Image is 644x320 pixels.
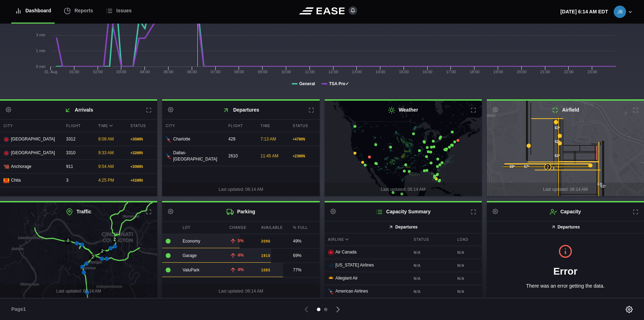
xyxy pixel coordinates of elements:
[98,164,114,169] span: 9:54 AM
[446,70,456,74] text: 17:00
[329,81,349,86] tspan: TSA Pre✓
[11,136,55,142] span: [GEOGRAPHIC_DATA]
[99,248,106,255] div: 2
[63,146,93,159] div: 3310
[257,120,287,132] div: Time
[457,250,478,255] b: N/A
[258,70,268,74] text: 09:00
[329,70,338,74] text: 12:00
[261,268,270,273] b: 1085
[164,70,173,74] text: 05:00
[470,70,479,74] text: 18:00
[238,253,244,258] span: 4%
[487,221,644,233] button: Departures
[173,150,220,162] span: Dallas-[GEOGRAPHIC_DATA]
[413,250,448,255] b: N/A
[140,70,150,74] text: 04:00
[325,101,482,119] h2: Weather
[560,8,608,15] p: [DATE] 6:14 AM EDT
[69,70,79,74] text: 01:00
[260,137,276,142] span: 7:13 AM
[36,33,45,37] tspan: 3 min
[293,137,316,142] div: + 47 MIN
[454,233,482,246] div: Load
[487,202,644,221] h2: Capacity
[36,49,45,53] tspan: 1 min
[457,263,478,268] b: N/A
[587,70,597,74] text: 23:00
[211,70,221,74] text: 07:00
[293,267,316,273] div: 77%
[11,177,21,183] span: Chita
[325,221,482,233] button: Departures
[336,289,368,294] span: American Airlines
[127,120,157,132] div: Status
[98,137,114,142] span: 8:08 AM
[293,153,316,159] div: + 23 MIN
[293,238,316,244] div: 49%
[238,238,244,243] span: 5%
[183,268,200,272] span: ValuPark
[130,178,154,183] div: + 41 MIN
[325,202,482,221] h2: Capacity Summary
[498,264,633,279] h1: Error
[63,120,93,132] div: Flight
[614,6,626,18] img: 74ad5be311c8ae5b007de99f4e979312
[111,236,118,243] div: 2
[289,120,319,132] div: Status
[162,284,319,298] div: Last updated: 06:14 AM
[540,70,550,74] text: 21:00
[457,289,478,294] b: N/A
[289,221,319,234] div: % Full
[89,254,96,261] div: 2
[130,150,154,156] div: + 32 MIN
[544,163,551,170] div: 2
[93,70,103,74] text: 02:00
[564,70,574,74] text: 22:00
[336,250,357,255] span: Air Canada
[63,160,93,173] div: 911
[11,150,55,156] span: [GEOGRAPHIC_DATA]
[352,70,362,74] text: 13:00
[399,70,409,74] text: 15:00
[234,70,244,74] text: 08:00
[11,163,31,170] span: Anchorage
[173,136,190,142] span: Charlotte
[375,70,385,74] text: 14:00
[299,81,315,86] tspan: General
[281,70,291,74] text: 10:00
[325,233,409,246] div: Airline
[226,221,256,234] div: Change
[410,233,452,246] div: Status
[63,132,93,146] div: 3312
[261,253,270,258] b: 1910
[238,267,244,272] span: 4%
[261,239,270,244] b: 2096
[162,101,319,119] h2: Departures
[162,183,319,196] div: Last updated: 06:14 AM
[130,164,154,169] div: + 30 MIN
[187,70,197,74] text: 06:00
[487,101,644,119] h2: Airfield
[162,202,319,221] h2: Parking
[336,263,374,268] span: [US_STATE] Airlines
[179,221,224,234] div: Lot
[36,64,45,69] tspan: 0 min
[413,276,448,281] b: N/A
[130,137,154,142] div: + 35 MIN
[325,183,482,196] div: Last updated: 06:14 AM
[44,70,57,74] tspan: 31. Aug
[293,252,316,259] div: 69%
[117,70,127,74] text: 03:00
[11,306,29,313] span: Page 1
[183,253,197,258] span: Garage
[98,150,114,155] span: 9:33 AM
[98,178,114,183] span: 4:25 PM
[162,120,223,132] div: City
[413,289,448,294] b: N/A
[225,149,255,163] div: 2610
[517,70,527,74] text: 20:00
[493,70,503,74] text: 19:00
[457,276,478,281] b: N/A
[258,221,288,234] div: Available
